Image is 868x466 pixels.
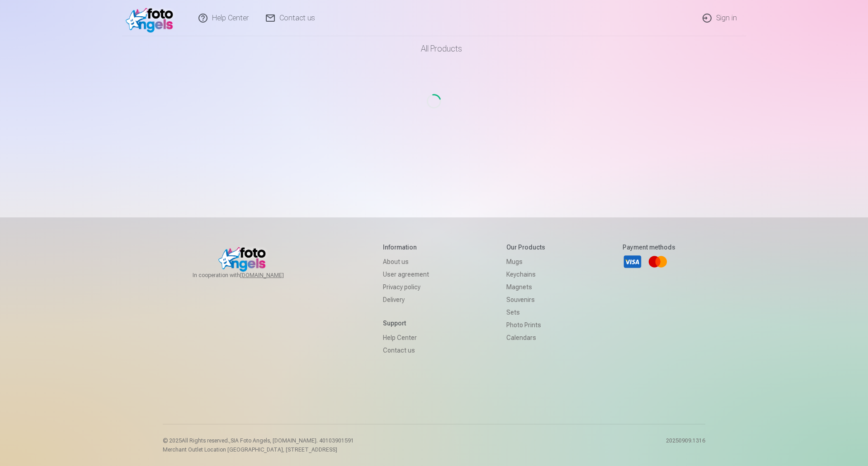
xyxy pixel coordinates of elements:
a: Magnets [506,281,545,293]
a: Mugs [506,255,545,268]
a: About us [383,255,429,268]
p: © 2025 All Rights reserved. , [163,437,354,444]
p: 20250909.1316 [666,437,705,453]
a: Contact us [383,344,429,357]
a: [DOMAIN_NAME] [240,272,306,279]
a: Sets [506,306,545,319]
h5: Information [383,243,429,252]
a: Keychains [506,268,545,281]
h5: Payment methods [623,243,675,252]
a: User agreement [383,268,429,281]
h5: Our products [506,243,545,252]
span: SIA Foto Angels, [DOMAIN_NAME]. 40103901591 [231,438,354,444]
a: Photo prints [506,319,545,331]
a: All products [396,36,473,61]
p: Merchant Outlet Location [GEOGRAPHIC_DATA], [STREET_ADDRESS] [163,446,354,453]
a: Visa [623,252,642,272]
a: Help Center [383,331,429,344]
a: Delivery [383,293,429,306]
a: Privacy policy [383,281,429,293]
a: Mastercard [648,252,668,272]
a: Souvenirs [506,293,545,306]
h5: Support [383,319,429,328]
span: In cooperation with [193,272,306,279]
a: Calendars [506,331,545,344]
img: /fa1 [126,4,178,33]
